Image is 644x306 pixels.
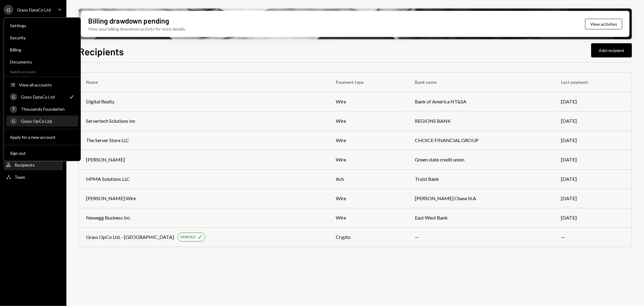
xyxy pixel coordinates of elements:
[336,156,401,163] div: wire
[336,233,401,241] div: crypto
[10,23,75,28] div: Settings
[408,150,554,169] td: Green state credit union
[585,19,622,29] button: View activites
[336,195,401,202] div: wire
[4,171,63,182] a: Team
[554,227,632,247] td: —
[21,94,65,99] div: Grass DataCo Ltd
[554,169,632,189] td: [DATE]
[10,135,75,140] div: Apply for a new account
[554,131,632,150] td: [DATE]
[86,137,129,144] div: The Server Store LLC
[86,214,131,221] div: Newegg Business Inc.
[408,73,554,92] th: Bank name
[86,98,114,105] div: Digital Realty
[329,73,408,92] th: Payment type
[554,150,632,169] td: [DATE]
[6,56,78,67] a: Documents
[6,80,78,90] button: View all accounts
[86,156,125,163] div: [PERSON_NAME]
[591,43,632,57] button: Add recipient
[78,45,124,57] h1: Recipients
[554,111,632,131] td: [DATE]
[10,35,75,40] div: Security
[10,93,17,100] div: G
[21,106,75,112] div: Thousands Foundation
[10,151,75,156] div: Sign out
[4,68,81,74] div: Switch accounts
[10,59,75,64] div: Documents
[19,82,75,87] div: View all accounts
[10,47,75,52] div: Billing
[6,132,78,143] button: Apply for a new account
[336,214,401,221] div: wire
[4,159,63,170] a: Recipients
[17,7,51,12] div: Grass DataCo Ltd
[21,119,75,124] div: Grass OpCo Ltd.
[408,169,554,189] td: Truist Bank
[10,106,17,113] div: T
[14,174,25,180] div: Team
[86,233,174,241] div: Grass OpCo Ltd. - [GEOGRAPHIC_DATA]
[336,117,401,125] div: wire
[180,235,195,240] div: VERIFIED
[14,162,35,168] div: Recipients
[408,189,554,208] td: [PERSON_NAME] Chase N.A
[4,5,13,15] div: G
[554,92,632,111] td: [DATE]
[554,189,632,208] td: [DATE]
[554,73,632,92] th: Last payment
[408,92,554,111] td: Bank of America NT&SA
[86,117,136,125] div: Servertech Solutions Inc
[554,208,632,227] td: [DATE]
[6,32,78,43] a: Security
[88,16,169,26] div: Billing drawdown pending
[6,103,78,114] a: TThousands Foundation
[408,208,554,227] td: East West Bank
[408,131,554,150] td: CHOICE FINANCIAL GROUP
[6,148,78,159] button: Sign out
[408,111,554,131] td: REGIONS BANK
[336,175,401,183] div: ach
[10,118,17,125] div: G
[79,73,329,92] th: Name
[88,26,186,32] div: View your billing drawdown activity for more details.
[6,20,78,31] a: Settings
[408,227,554,247] td: —
[86,195,136,202] div: [PERSON_NAME] Wire
[336,98,401,105] div: wire
[6,44,78,55] a: Billing
[6,116,78,126] a: GGrass OpCo Ltd.
[86,175,130,183] div: HPMA Solutions LLC
[336,137,401,144] div: wire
